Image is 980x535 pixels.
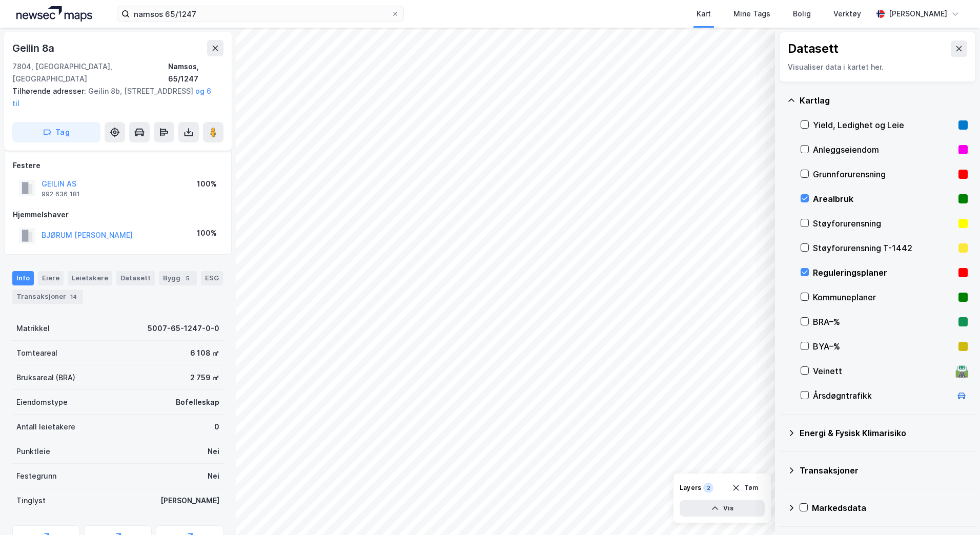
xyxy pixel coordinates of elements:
div: Støyforurensning T-1442 [813,242,954,254]
div: Kommuneplaner [813,291,954,303]
div: [PERSON_NAME] [889,8,947,20]
span: Tilhørende adresser: [12,87,88,95]
div: 100% [197,178,217,190]
div: Tomteareal [16,347,57,359]
div: Markedsdata [812,502,968,514]
div: Kart [697,8,711,20]
div: Transaksjoner [800,464,968,477]
input: Søk på adresse, matrikkel, gårdeiere, leietakere eller personer [130,6,391,22]
div: 0 [214,421,219,433]
div: Bofelleskap [176,396,219,408]
div: Reguleringsplaner [813,266,954,279]
div: BYA–% [813,340,954,353]
iframe: Chat Widget [929,486,980,535]
div: Punktleie [16,445,50,458]
div: Nei [208,445,219,458]
div: Info [12,271,34,285]
div: Bruksareal (BRA) [16,372,75,384]
button: Tøm [725,480,765,496]
div: Verktøy [833,8,861,20]
div: ESG [201,271,223,285]
div: Kartlag [800,94,968,107]
div: 🛣️ [955,364,969,378]
div: Bolig [793,8,811,20]
div: Støyforurensning [813,217,954,230]
div: 2 [703,483,713,493]
div: Kontrollprogram for chat [929,486,980,535]
div: 14 [68,292,79,302]
div: 7804, [GEOGRAPHIC_DATA], [GEOGRAPHIC_DATA] [12,60,168,85]
div: Energi & Fysisk Klimarisiko [800,427,968,439]
div: Tinglyst [16,495,46,507]
div: Geilin 8b, [STREET_ADDRESS] [12,85,215,110]
div: Leietakere [68,271,112,285]
div: 5 [182,273,193,283]
div: BRA–% [813,316,954,328]
div: Arealbruk [813,193,954,205]
div: Antall leietakere [16,421,75,433]
div: Layers [680,484,701,492]
div: 100% [197,227,217,239]
div: Anleggseiendom [813,143,954,156]
div: Bygg [159,271,197,285]
div: 6 108 ㎡ [190,347,219,359]
div: Namsos, 65/1247 [168,60,223,85]
div: Festere [13,159,223,172]
div: 992 636 181 [42,190,80,198]
button: Vis [680,500,765,517]
div: 2 759 ㎡ [190,372,219,384]
div: Matrikkel [16,322,50,335]
div: Datasett [116,271,155,285]
div: Datasett [788,40,839,57]
img: logo.a4113a55bc3d86da70a041830d287a7e.svg [16,6,92,22]
button: Tag [12,122,100,142]
div: Årsdøgntrafikk [813,389,951,402]
div: Geilin 8a [12,40,56,56]
div: Eiendomstype [16,396,68,408]
div: Hjemmelshaver [13,209,223,221]
div: Yield, Ledighet og Leie [813,119,954,131]
div: 5007-65-1247-0-0 [148,322,219,335]
div: Veinett [813,365,951,377]
div: Grunnforurensning [813,168,954,180]
div: Festegrunn [16,470,56,482]
div: Visualiser data i kartet her. [788,61,967,73]
div: Mine Tags [733,8,770,20]
div: [PERSON_NAME] [160,495,219,507]
div: Eiere [38,271,64,285]
div: Transaksjoner [12,290,83,304]
div: Nei [208,470,219,482]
